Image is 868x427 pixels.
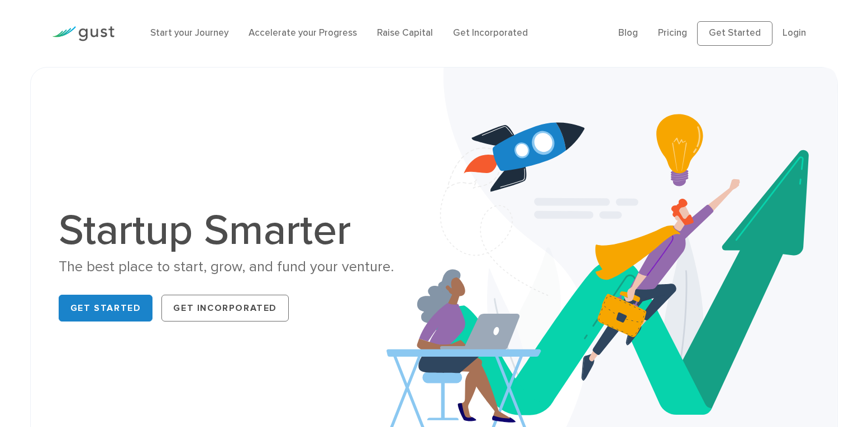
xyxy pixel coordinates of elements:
h1: Startup Smarter [59,209,426,252]
a: Get Started [697,21,772,46]
a: Start your Journey [150,27,228,39]
img: Gust Logo [52,26,115,41]
a: Accelerate your Progress [249,27,357,39]
a: Get Incorporated [161,295,289,322]
a: Get Started [59,295,153,322]
a: Pricing [658,27,687,39]
a: Get Incorporated [453,27,528,39]
a: Login [783,27,806,39]
div: The best place to start, grow, and fund your venture. [59,257,426,277]
a: Blog [618,27,638,39]
a: Raise Capital [377,27,433,39]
